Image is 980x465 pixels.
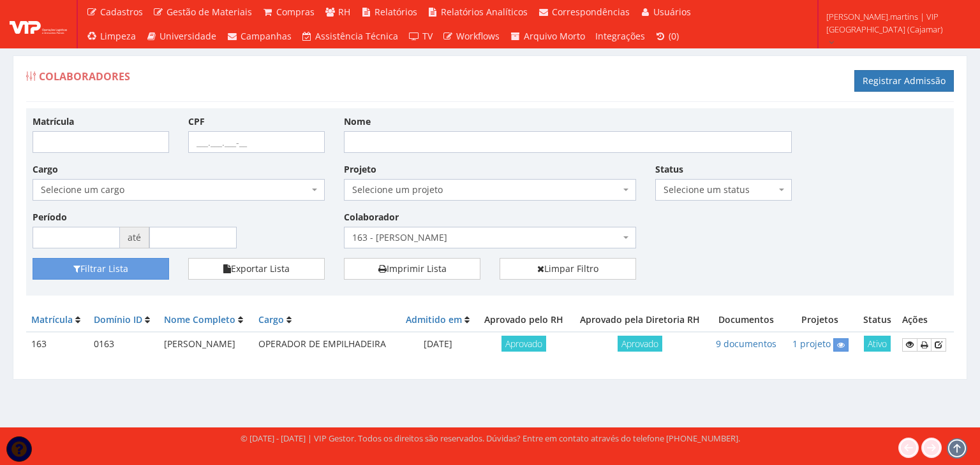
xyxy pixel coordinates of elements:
a: Integrações [590,24,650,48]
span: Aprovado [618,336,662,352]
span: Selecione um status [655,179,792,201]
label: Cargo [33,163,58,176]
a: Limpeza [81,24,141,48]
td: 163 [26,332,89,357]
span: Compras [276,6,315,18]
span: Workflows [456,30,500,42]
button: Exportar Lista [188,258,325,280]
td: [PERSON_NAME] [159,332,253,357]
button: Filtrar Lista [33,258,169,280]
span: até [120,227,149,248]
span: Ativo [864,336,891,352]
span: [PERSON_NAME].martins | VIP [GEOGRAPHIC_DATA] (Cajamar) [826,10,963,36]
span: Cadastros [100,6,143,18]
span: Relatórios [375,6,417,18]
a: Admitido em [406,313,462,325]
a: (0) [650,24,685,48]
span: Selecione um status [664,183,776,196]
span: Campanhas [241,30,292,42]
div: © [DATE] - [DATE] | VIP Gestor. Todos os direitos são reservados. Dúvidas? Entre em contato atrav... [241,433,740,445]
label: Colaborador [344,211,399,224]
a: Nome Completo [164,313,235,325]
a: Arquivo Morto [505,24,590,48]
span: Colaboradores [39,69,130,83]
a: TV [403,24,438,48]
a: Campanhas [221,24,297,48]
td: 0163 [89,332,159,357]
th: Documentos [709,308,783,332]
label: Período [33,211,67,224]
span: 163 - DIEGO VAZ DA SILVA [344,227,636,248]
span: Arquivo Morto [524,30,585,42]
a: Domínio ID [94,313,142,325]
td: OPERADOR DE EMPILHADEIRA [253,332,399,357]
a: 9 documentos [716,338,776,350]
span: (0) [669,30,679,42]
label: CPF [188,115,205,128]
label: Nome [344,115,371,128]
span: Relatórios Analíticos [441,6,528,18]
span: Limpeza [100,30,136,42]
a: Registrar Admissão [854,70,954,92]
th: Aprovado pelo RH [477,308,571,332]
span: 163 - DIEGO VAZ DA SILVA [352,231,620,244]
span: Correspondências [552,6,630,18]
span: Universidade [160,30,216,42]
label: Status [655,163,683,176]
a: 1 projeto [792,338,831,350]
span: Selecione um cargo [41,183,309,196]
a: Cargo [258,313,284,325]
a: Workflows [438,24,505,48]
th: Status [857,308,897,332]
span: RH [338,6,350,18]
a: Limpar Filtro [500,258,636,280]
a: Universidade [141,24,222,48]
span: Selecione um projeto [352,183,620,196]
th: Aprovado pela Diretoria RH [571,308,708,332]
span: Gestão de Materiais [167,6,252,18]
a: Assistência Técnica [297,24,404,48]
label: Projeto [344,163,376,176]
img: logo [10,15,67,34]
td: [DATE] [399,332,477,357]
th: Ações [897,308,954,332]
span: Aprovado [501,336,546,352]
span: Integrações [595,30,645,42]
span: Selecione um projeto [344,179,636,201]
span: Usuários [653,6,691,18]
input: ___.___.___-__ [188,131,325,153]
span: Selecione um cargo [33,179,325,201]
a: Imprimir Lista [344,258,480,280]
th: Projetos [783,308,857,332]
span: TV [422,30,433,42]
span: Assistência Técnica [315,30,398,42]
label: Matrícula [33,115,74,128]
a: Matrícula [31,313,73,325]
